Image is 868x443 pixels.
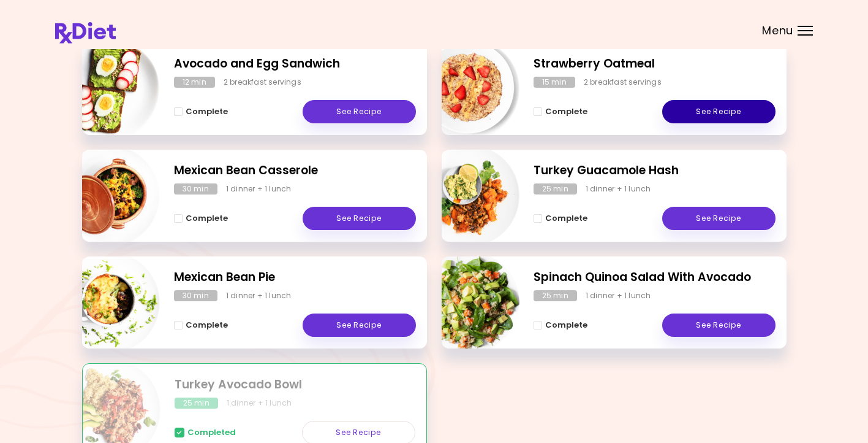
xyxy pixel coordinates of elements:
h2: Avocado and Egg Sandwich [174,55,416,73]
h2: Spinach Quinoa Salad With Avocado [534,269,776,287]
button: Complete - Spinach Quinoa Salad With Avocado [534,318,587,333]
div: 25 min [534,290,577,301]
span: Complete [545,214,587,223]
button: Complete - Turkey Guacamole Hash [534,211,587,226]
div: 1 dinner + 1 lunch [586,183,651,195]
h2: Turkey Avocado Bowl [175,376,415,394]
button: Complete - Mexican Bean Casserole [174,211,228,226]
div: 1 dinner + 1 lunch [227,398,292,409]
img: Info - Mexican Bean Casserole [58,145,160,247]
div: 25 min [534,183,577,195]
div: 2 breakfast servings [224,77,301,88]
div: 1 dinner + 1 lunch [586,290,651,301]
a: See Recipe - Avocado and Egg Sandwich [303,100,416,123]
img: Info - Avocado and Egg Sandwich [58,38,160,140]
span: Menu [762,25,793,36]
img: Info - Mexican Bean Pie [58,252,160,353]
div: 25 min [175,398,218,409]
div: 2 breakfast servings [584,77,662,88]
span: Complete [545,320,587,330]
button: Complete - Mexican Bean Pie [174,318,228,333]
a: See Recipe - Spinach Quinoa Salad With Avocado [662,314,776,337]
div: 12 min [174,77,215,88]
h2: Mexican Bean Casserole [174,162,416,180]
img: Info - Strawberry Oatmeal [418,38,519,140]
span: Complete [186,214,228,223]
span: Complete [186,320,228,330]
button: Complete - Strawberry Oatmeal [534,104,587,119]
a: See Recipe - Mexican Bean Pie [303,314,416,337]
span: Complete [545,107,587,117]
button: Complete - Avocado and Egg Sandwich [174,104,228,119]
a: See Recipe - Strawberry Oatmeal [662,100,776,123]
img: Info - Turkey Guacamole Hash [418,145,519,247]
div: 1 dinner + 1 lunch [226,183,292,195]
img: Info - Spinach Quinoa Salad With Avocado [418,252,519,353]
a: See Recipe - Turkey Guacamole Hash [662,207,776,230]
div: 1 dinner + 1 lunch [226,290,292,301]
span: Complete [186,107,228,117]
a: See Recipe - Mexican Bean Casserole [303,207,416,230]
h2: Mexican Bean Pie [174,269,416,287]
div: 15 min [534,77,575,88]
span: Completed [187,428,236,437]
h2: Turkey Guacamole Hash [534,162,776,180]
img: RxDiet [55,22,116,44]
div: 30 min [174,183,217,195]
h2: Strawberry Oatmeal [534,55,776,73]
div: 30 min [174,290,217,301]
